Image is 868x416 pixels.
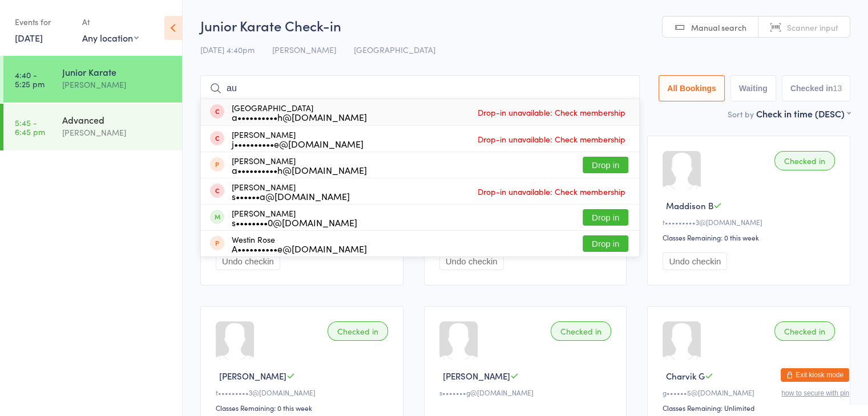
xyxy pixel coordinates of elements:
[216,403,391,413] div: Classes Remaining: 0 this week
[62,78,172,91] div: [PERSON_NAME]
[443,370,510,382] span: [PERSON_NAME]
[663,217,838,227] div: t•••••••••3@[DOMAIN_NAME]
[666,370,705,382] span: Charvik G
[583,157,628,173] button: Drop in
[551,321,611,341] div: Checked in
[232,130,364,148] div: [PERSON_NAME]
[219,370,286,382] span: [PERSON_NAME]
[663,388,838,397] div: g••••••5@[DOMAIN_NAME]
[232,235,367,253] div: Westin Rose
[583,209,628,226] button: Drop in
[583,235,628,252] button: Drop in
[232,209,357,227] div: [PERSON_NAME]
[232,244,367,253] div: A••••••••••e@[DOMAIN_NAME]
[354,44,435,55] span: [GEOGRAPHIC_DATA]
[781,368,849,382] button: Exit kiosk mode
[272,44,336,55] span: [PERSON_NAME]
[439,252,504,270] button: Undo checkin
[82,31,139,44] div: Any location
[232,103,367,121] div: [GEOGRAPHIC_DATA]
[475,130,628,148] span: Drop-in unavailable: Check membership
[666,199,713,211] span: Maddison B
[475,183,628,200] span: Drop-in unavailable: Check membership
[232,156,367,174] div: [PERSON_NAME]
[62,126,172,139] div: [PERSON_NAME]
[691,22,746,33] span: Manual search
[232,182,350,201] div: [PERSON_NAME]
[62,113,172,126] div: Advanced
[659,75,725,101] button: All Bookings
[774,321,835,341] div: Checked in
[15,31,43,44] a: [DATE]
[232,112,367,121] div: a••••••••••h@[DOMAIN_NAME]
[663,403,838,413] div: Classes Remaining: Unlimited
[232,191,350,201] div: s••••••a@[DOMAIN_NAME]
[15,13,71,31] div: Events for
[200,44,255,55] span: [DATE] 4:40pm
[232,165,367,174] div: a••••••••••h@[DOMAIN_NAME]
[232,139,364,148] div: j••••••••••e@[DOMAIN_NAME]
[200,16,850,35] h2: Junior Karate Check-in
[782,75,850,101] button: Checked in13
[216,252,280,270] button: Undo checkin
[774,151,835,170] div: Checked in
[756,107,850,120] div: Check in time (DESC)
[728,108,754,120] label: Sort by
[781,389,849,397] button: how to secure with pin
[3,56,182,103] a: 4:40 -5:25 pmJunior Karate[PERSON_NAME]
[232,218,357,227] div: s••••••••0@[DOMAIN_NAME]
[663,233,838,242] div: Classes Remaining: 0 this week
[328,321,388,341] div: Checked in
[3,104,182,150] a: 5:45 -6:45 pmAdvanced[PERSON_NAME]
[730,75,776,101] button: Waiting
[439,388,615,397] div: s•••••••g@[DOMAIN_NAME]
[663,252,727,270] button: Undo checkin
[82,13,139,31] div: At
[216,388,391,397] div: t•••••••••3@[DOMAIN_NAME]
[62,66,172,78] div: Junior Karate
[15,70,45,88] time: 4:40 - 5:25 pm
[475,104,628,121] span: Drop-in unavailable: Check membership
[200,75,640,101] input: Search
[833,84,842,93] div: 13
[787,22,838,33] span: Scanner input
[15,118,45,136] time: 5:45 - 6:45 pm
